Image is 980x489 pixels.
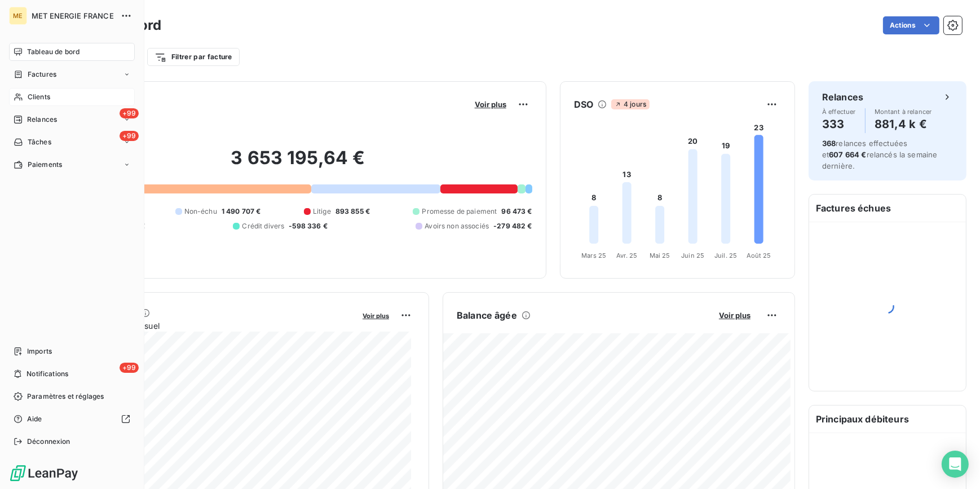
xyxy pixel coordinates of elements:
[27,47,80,57] span: Tableau de bord
[9,410,135,428] a: Aide
[425,221,489,231] span: Avoirs non associés
[746,252,771,259] tspan: Août 25
[719,311,751,320] span: Voir plus
[9,7,27,25] div: ME
[9,43,135,61] a: Tableau de bord
[714,252,737,259] tspan: Juil. 25
[27,346,52,356] span: Imports
[28,160,62,170] span: Paiements
[581,252,606,259] tspan: Mars 25
[9,342,135,360] a: Imports
[28,69,56,80] span: Factures
[242,221,284,231] span: Crédit divers
[336,206,370,217] span: 893 855 €
[475,100,506,109] span: Voir plus
[501,206,532,217] span: 96 473 €
[493,221,532,231] span: -279 482 €
[120,131,139,141] span: +99
[822,139,836,148] span: 368
[9,65,135,83] a: Factures
[942,451,969,478] div: Open Intercom Messenger
[289,221,328,231] span: -598 336 €
[883,16,939,34] button: Actions
[822,115,856,133] h4: 333
[9,156,135,174] a: Paiements
[611,99,650,109] span: 4 jours
[829,150,866,159] span: 607 664 €
[822,139,938,170] span: relances effectuées et relancés la semaine dernière.
[27,114,57,125] span: Relances
[9,464,79,482] img: Logo LeanPay
[471,99,510,109] button: Voir plus
[875,108,932,115] span: Montant à relancer
[875,115,932,133] h4: 881,4 k €
[222,206,261,217] span: 1 490 707 €
[120,363,139,373] span: +99
[616,252,637,259] tspan: Avr. 25
[809,195,966,222] h6: Factures échues
[457,309,517,322] h6: Balance âgée
[9,133,135,151] a: +99Tâches
[27,437,70,447] span: Déconnexion
[28,92,50,102] span: Clients
[359,310,392,320] button: Voir plus
[363,312,389,320] span: Voir plus
[64,147,532,180] h2: 3 653 195,64 €
[32,11,114,20] span: MET ENERGIE FRANCE
[422,206,497,217] span: Promesse de paiement
[809,406,966,433] h6: Principaux débiteurs
[313,206,331,217] span: Litige
[9,88,135,106] a: Clients
[147,48,240,66] button: Filtrer par facture
[9,387,135,406] a: Paramètres et réglages
[822,108,856,115] span: À effectuer
[574,98,593,111] h6: DSO
[9,111,135,129] a: +99Relances
[28,137,51,147] span: Tâches
[27,391,104,402] span: Paramètres et réglages
[120,108,139,118] span: +99
[27,369,68,379] span: Notifications
[649,252,670,259] tspan: Mai 25
[822,90,863,104] h6: Relances
[681,252,704,259] tspan: Juin 25
[27,414,42,424] span: Aide
[184,206,217,217] span: Non-échu
[716,310,754,320] button: Voir plus
[64,320,355,332] span: Chiffre d'affaires mensuel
